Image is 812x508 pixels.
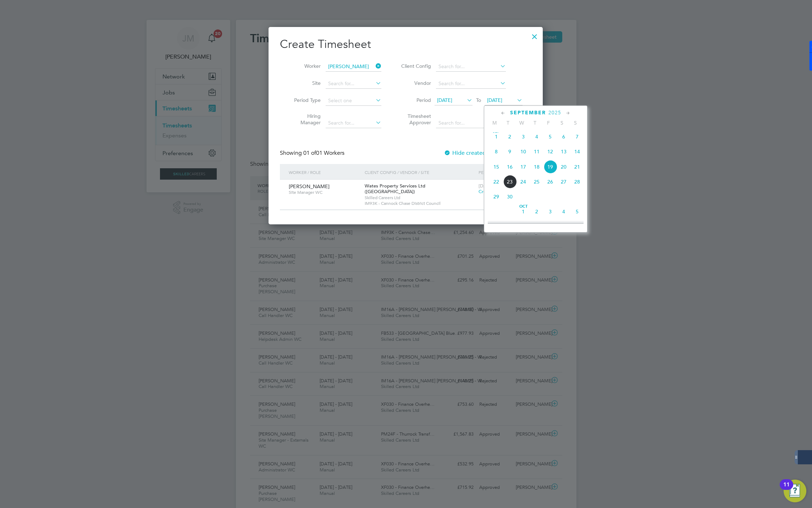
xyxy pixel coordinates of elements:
[557,160,570,174] span: 20
[399,97,431,103] label: Period
[570,205,584,218] span: 5
[543,175,557,189] span: 26
[555,120,569,126] span: S
[436,62,506,72] input: Search for...
[557,175,570,189] span: 27
[477,164,524,180] div: Period
[487,97,502,103] span: [DATE]
[365,201,475,206] span: IM93K - Cannock Chase District Council
[503,130,517,143] span: 2
[365,183,425,195] span: Wates Property Services Ltd ([GEOGRAPHIC_DATA])
[784,480,806,502] button: Open Resource Center, 11 new notifications
[363,164,477,180] div: Client Config / Vendor / Site
[543,130,557,143] span: 5
[528,120,542,126] span: T
[570,160,584,174] span: 21
[548,110,561,116] span: 2025
[365,195,475,201] span: Skilled Careers Ltd
[436,118,506,128] input: Search for...
[517,205,530,218] span: 1
[289,63,321,69] label: Worker
[569,120,582,126] span: S
[530,130,543,143] span: 4
[501,120,515,126] span: T
[530,145,543,158] span: 11
[479,189,515,195] span: Create timesheet
[783,485,790,494] div: 11
[436,79,506,89] input: Search for...
[517,145,530,158] span: 10
[517,130,530,143] span: 3
[289,183,330,190] span: [PERSON_NAME]
[490,130,503,133] span: Sep
[303,149,316,157] span: 01 of
[530,205,543,218] span: 2
[543,205,557,218] span: 3
[289,190,359,195] span: Site Manager WC
[503,145,517,158] span: 9
[503,190,517,203] span: 30
[503,220,517,233] span: 7
[289,113,321,126] label: Hiring Manager
[570,220,584,233] span: 12
[490,175,503,189] span: 22
[490,220,503,233] span: 6
[280,37,531,52] h2: Create Timesheet
[289,80,321,86] label: Site
[557,205,570,218] span: 4
[474,95,483,105] span: To
[517,160,530,174] span: 17
[399,63,431,69] label: Client Config
[543,160,557,174] span: 19
[490,190,503,203] span: 29
[542,120,555,126] span: F
[543,145,557,158] span: 12
[303,149,344,157] span: 01 Workers
[326,79,381,89] input: Search for...
[280,149,346,157] div: Showing
[510,110,546,116] span: September
[488,120,501,126] span: M
[503,175,517,189] span: 23
[570,175,584,189] span: 28
[444,149,516,157] label: Hide created timesheets
[517,205,530,208] span: Oct
[287,164,363,180] div: Worker / Role
[399,113,431,126] label: Timesheet Approver
[289,97,321,103] label: Period Type
[490,145,503,158] span: 8
[517,175,530,189] span: 24
[557,220,570,233] span: 11
[530,220,543,233] span: 9
[543,220,557,233] span: 10
[503,160,517,174] span: 16
[530,175,543,189] span: 25
[530,160,543,174] span: 18
[326,96,381,106] input: Select one
[557,145,570,158] span: 13
[490,130,503,143] span: 1
[479,183,511,189] span: [DATE] - [DATE]
[399,80,431,86] label: Vendor
[326,62,381,72] input: Search for...
[517,220,530,233] span: 8
[570,130,584,143] span: 7
[326,118,381,128] input: Search for...
[490,160,503,174] span: 15
[557,130,570,143] span: 6
[515,120,528,126] span: W
[437,97,452,103] span: [DATE]
[570,145,584,158] span: 14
